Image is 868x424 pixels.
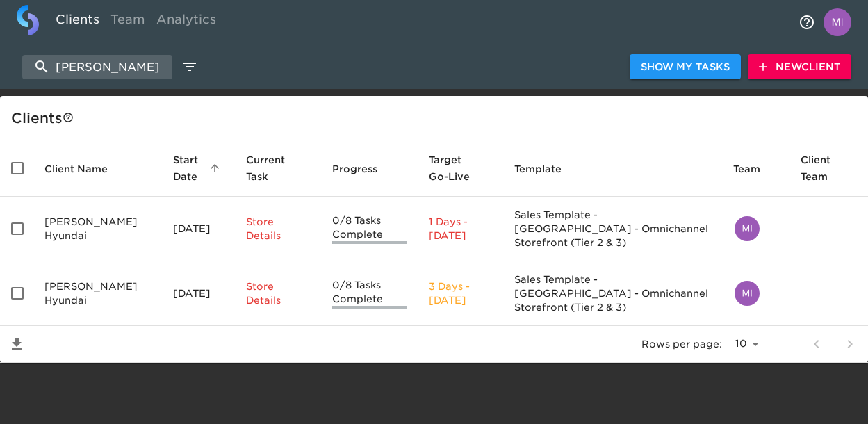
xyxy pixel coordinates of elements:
img: Profile [824,8,851,36]
a: Analytics [151,5,222,39]
span: New Client [759,58,840,76]
span: Client Team [801,152,857,185]
a: Team [105,5,151,39]
p: Rows per page: [641,337,722,351]
select: rows per page [728,334,764,354]
img: mia.fisher@cdk.com [735,216,760,241]
td: [PERSON_NAME] Hyundai [33,261,162,326]
td: [DATE] [162,197,235,261]
span: Target Go-Live [429,152,492,185]
span: Show My Tasks [641,58,730,76]
img: logo [17,5,39,35]
td: [PERSON_NAME] Hyundai [33,197,162,261]
div: mia.fisher@cdk.com [733,279,778,307]
button: edit [178,55,202,79]
td: [DATE] [162,261,235,326]
p: 3 Days - [DATE] [429,279,492,307]
input: search [22,55,172,79]
td: Sales Template - [GEOGRAPHIC_DATA] - Omnichannel Storefront (Tier 2 & 3) [503,261,722,326]
div: Client s [11,107,862,129]
button: NewClient [748,54,851,80]
div: mia.fisher@cdk.com [733,215,778,243]
span: Calculated based on the start date and the duration of all Tasks contained in this Hub. [429,152,474,185]
td: 0/8 Tasks Complete [321,261,418,326]
td: Sales Template - [GEOGRAPHIC_DATA] - Omnichannel Storefront (Tier 2 & 3) [503,197,722,261]
span: Progress [332,161,395,177]
span: Current Task [246,152,310,185]
p: Store Details [246,279,310,307]
span: Team [733,161,778,177]
svg: This is a list of all of your clients and clients shared with you [63,112,74,123]
span: Template [514,161,580,177]
p: Store Details [246,215,310,243]
a: Clients [50,5,105,39]
button: notifications [790,6,824,39]
td: 0/8 Tasks Complete [321,197,418,261]
p: 1 Days - [DATE] [429,215,492,243]
button: Show My Tasks [630,54,741,80]
img: mia.fisher@cdk.com [735,281,760,306]
span: Start Date [173,152,224,185]
span: This is the next Task in this Hub that should be completed [246,152,292,185]
span: Client Name [44,161,126,177]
